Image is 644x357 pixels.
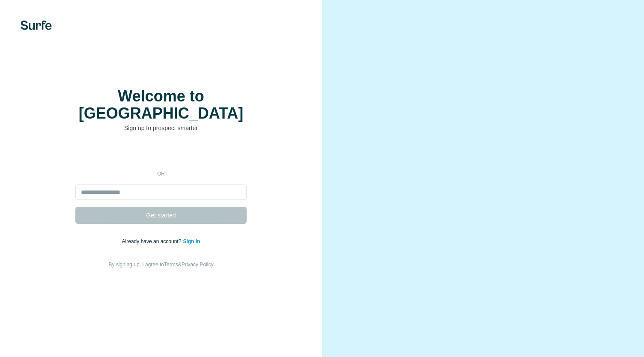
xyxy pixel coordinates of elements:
span: Already have an account? [122,238,183,244]
h1: Welcome to [GEOGRAPHIC_DATA] [75,88,247,122]
iframe: Sign in with Google Button [71,145,251,164]
a: Privacy Policy [182,262,214,268]
a: Terms [164,262,178,268]
span: By signing up, I agree to & [109,262,214,268]
p: Sign up to prospect smarter [75,124,247,132]
p: or [147,170,175,178]
a: Sign in [183,238,200,244]
img: Surfe's logo [21,21,52,30]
